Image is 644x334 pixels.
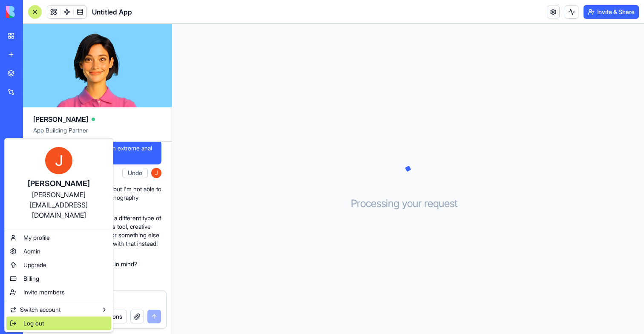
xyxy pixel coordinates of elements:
a: Invite members [6,285,111,299]
span: Switch account [20,305,60,314]
a: [PERSON_NAME][PERSON_NAME][EMAIL_ADDRESS][DOMAIN_NAME] [6,140,111,227]
img: ACg8ocJeaTLrWxdh5f5gzAmw2U4oDpivNAbDzDTq7TZ0a17FRtTSiA=s96-c [45,147,72,174]
span: My profile [23,233,50,242]
span: Upgrade [23,261,46,269]
span: Billing [23,274,39,283]
span: Invite members [23,288,65,297]
a: My profile [6,231,111,245]
span: Admin [23,247,40,256]
div: [PERSON_NAME][EMAIL_ADDRESS][DOMAIN_NAME] [13,190,104,220]
div: [PERSON_NAME] [13,178,104,190]
span: Log out [23,319,44,328]
a: Admin [6,245,111,258]
a: Upgrade [6,258,111,272]
a: Billing [6,272,111,285]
